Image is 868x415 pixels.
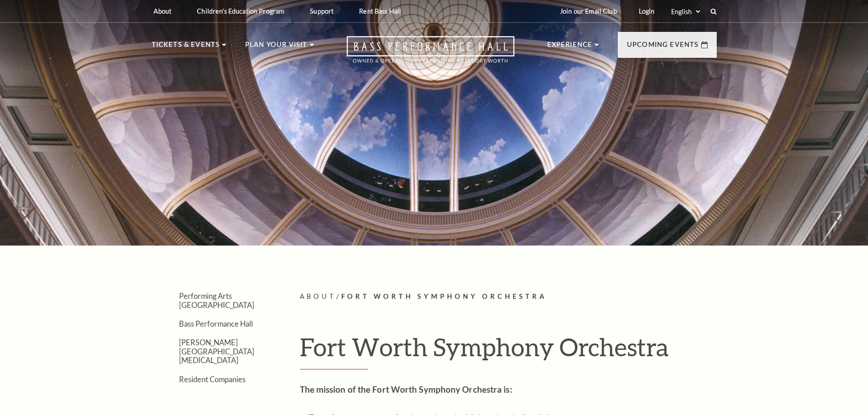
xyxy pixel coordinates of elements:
p: About [154,7,172,15]
select: Select: [669,7,702,16]
p: Support [310,7,334,15]
span: Fort Worth Symphony Orchestra [341,292,547,300]
p: Rent Bass Hall [359,7,401,15]
a: Performing Arts [GEOGRAPHIC_DATA] [179,292,254,309]
strong: The mission of the Fort Worth Symphony Orchestra is: [300,384,512,395]
a: Bass Performance Hall [179,319,253,328]
p: Experience [547,39,593,56]
p: / [300,291,717,302]
span: About [300,292,336,300]
h1: Fort Worth Symphony Orchestra [300,332,717,369]
p: Upcoming Events [627,39,699,56]
p: Children's Education Program [197,7,284,15]
p: Tickets & Events [152,39,220,56]
a: Resident Companies [179,375,246,384]
p: Plan Your Visit [245,39,308,56]
a: [PERSON_NAME][GEOGRAPHIC_DATA][MEDICAL_DATA] [179,338,254,364]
